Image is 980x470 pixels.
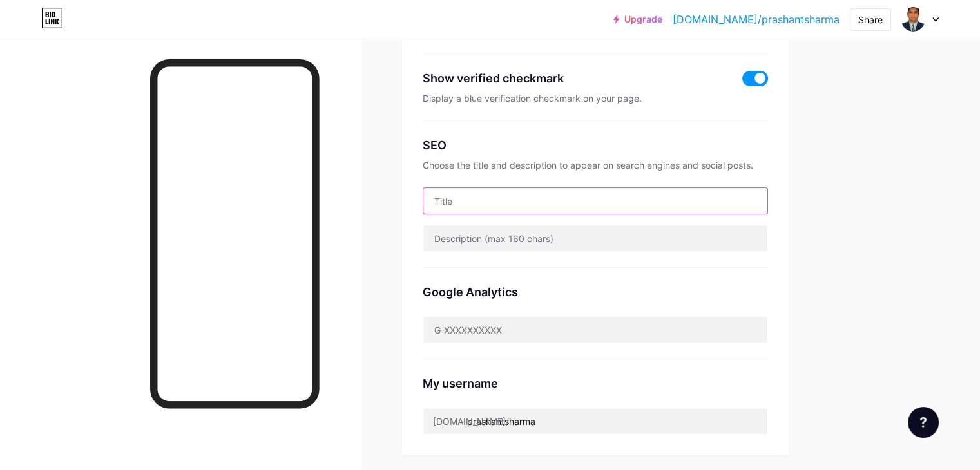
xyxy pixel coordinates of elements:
div: Display a blue verification checkmark on your page. [423,92,768,105]
div: SEO [423,136,768,154]
a: Upgrade [613,14,662,24]
div: Google Analytics [423,283,768,301]
input: Description (max 160 chars) [423,225,767,251]
input: username [423,408,767,434]
div: Show verified checkmark [423,70,564,87]
div: My username [423,375,768,392]
div: Choose the title and description to appear on search engines and social posts. [423,159,768,172]
input: Title [423,188,767,214]
img: prashantsharma [901,7,925,32]
input: G-XXXXXXXXXX [423,317,767,343]
div: [DOMAIN_NAME]/ [433,415,509,428]
div: Share [858,13,883,26]
a: [DOMAIN_NAME]/prashantsharma [673,12,840,27]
